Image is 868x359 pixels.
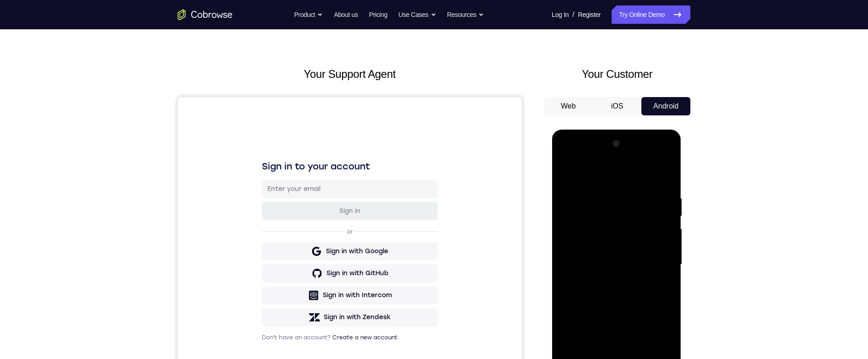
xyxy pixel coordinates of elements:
[178,9,233,20] a: Go to the home page
[294,5,323,24] button: Product
[578,5,601,24] a: Register
[552,5,569,24] a: Log In
[447,5,484,24] button: Resources
[572,9,574,20] span: /
[334,5,358,24] a: About us
[178,66,522,82] h2: Your Support Agent
[612,5,690,24] a: Try Online Demo
[398,5,436,24] button: Use Cases
[544,97,593,115] button: Web
[641,97,690,115] button: Android
[544,66,690,82] h2: Your Customer
[369,5,387,24] a: Pricing
[593,97,642,115] button: iOS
